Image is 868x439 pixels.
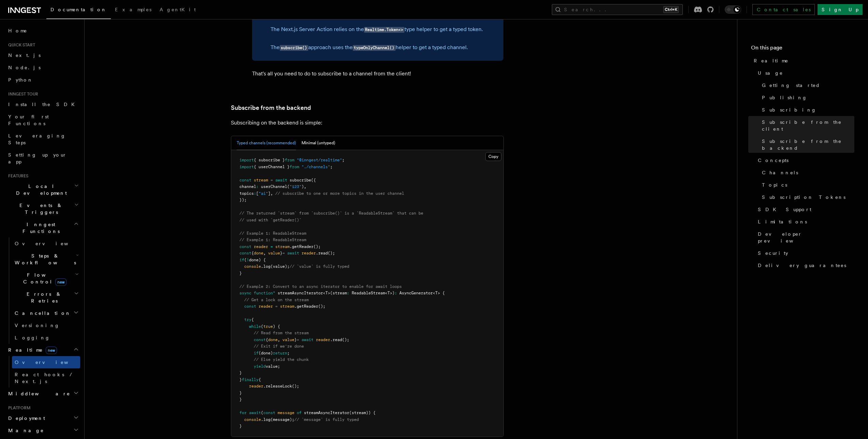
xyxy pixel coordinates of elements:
span: await [287,251,299,255]
span: ) [301,184,304,189]
span: T [325,291,328,295]
span: AsyncGenerator [399,291,433,295]
a: AgentKit [156,2,200,18]
button: Manage [5,424,80,437]
span: = [270,178,273,182]
span: "123" [290,184,301,189]
span: , [270,191,273,196]
span: Realtime [5,347,57,353]
span: ) { [273,324,280,329]
span: new [46,347,57,354]
span: done [254,251,263,255]
span: stream [275,244,290,249]
span: true [263,324,273,329]
span: Features [5,173,28,179]
span: async [239,291,251,295]
span: Inngest tour [5,91,38,97]
span: if [239,258,244,262]
span: await [249,410,261,415]
a: Contact sales [752,4,815,15]
span: ; [342,158,344,162]
span: Publishing [762,94,807,101]
span: ( [261,324,263,329]
span: // `value` is fully typed [290,264,349,269]
span: Subscribing [762,106,816,113]
span: done) { [249,258,266,262]
span: Quick start [5,42,35,48]
span: Limitations [758,218,807,225]
span: = [297,337,299,342]
button: Deployment [5,412,80,424]
div: Inngest Functions [5,237,80,344]
span: .log [261,264,270,269]
a: Sign Up [818,4,863,15]
span: .releaseLock [263,384,292,389]
span: stream [254,178,268,182]
span: ReadableStream [352,291,385,295]
span: } [239,391,242,395]
span: Subscription Tokens [762,194,845,201]
span: Platform [5,405,31,411]
span: (value); [270,264,290,269]
span: [ [256,191,259,196]
span: } [280,251,282,255]
span: streamAsyncIterator [304,410,349,415]
p: The Next.js Server Action relies on the type helper to get a typed token. [270,25,483,34]
kbd: Ctrl+K [663,6,679,13]
span: Realtime [754,57,789,64]
a: Developer preview [755,228,854,247]
p: The approach uses the helper to get a typed channel. [270,43,483,53]
span: { userChannel } [254,164,290,169]
span: .log [261,417,270,422]
span: < [385,291,387,295]
span: value [282,337,294,342]
button: Errors & Retries [12,288,80,307]
p: Subscribing on the backend is simple: [231,118,504,128]
a: Topics [759,179,854,191]
span: // The returned `stream` from `subscribe()` is a `ReadableStream` that can be [239,211,423,216]
span: .getReader [294,304,318,309]
span: { [251,251,254,255]
span: } [239,271,242,276]
span: < [433,291,435,295]
span: Examples [115,7,151,12]
span: , [278,337,280,342]
span: = [270,244,273,249]
span: (stream)) { [349,410,376,415]
span: >(stream [328,291,347,295]
a: Realtime [751,55,854,67]
span: const [263,410,275,415]
span: , [263,251,266,255]
span: from [290,164,299,169]
span: { subscribe } [254,158,285,162]
span: ! [247,258,249,262]
span: reader [259,304,273,309]
span: .getReader [290,244,313,249]
span: const [239,251,251,255]
span: Documentation [50,7,107,12]
span: await [275,178,287,182]
button: Local Development [5,180,80,199]
span: } [239,370,242,375]
a: Logging [12,332,80,344]
span: Deployment [5,415,45,422]
span: , [304,184,306,189]
span: message [278,410,294,415]
a: Security [755,247,854,259]
a: Subscribing [759,104,854,116]
span: console [244,417,261,422]
span: Your first Functions [8,114,49,126]
span: reader [254,244,268,249]
span: = [282,251,285,255]
span: Python [8,77,33,83]
span: AgentKit [160,7,196,12]
a: Next.js [5,49,80,61]
span: import [239,164,254,169]
span: Versioning [15,323,60,328]
a: Node.js [5,61,80,74]
span: ( [287,184,290,189]
span: Delivery guarantees [758,262,846,269]
span: topics [239,191,254,196]
span: < [323,291,325,295]
span: of [297,410,301,415]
